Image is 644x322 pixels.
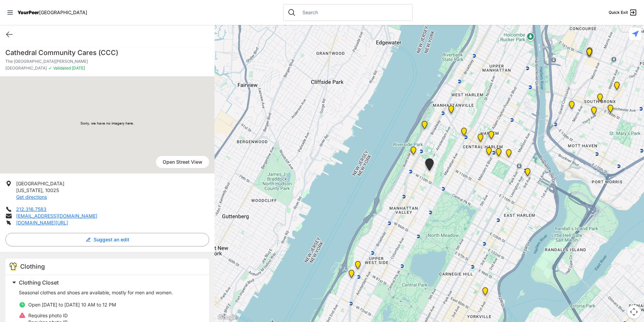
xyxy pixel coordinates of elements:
span: [GEOGRAPHIC_DATA] [39,9,87,15]
div: Main Location [523,168,532,179]
a: Open Street View [156,156,209,168]
span: 10025 [45,187,59,193]
span: YourPeer [18,9,39,15]
div: Manhattan [487,131,495,142]
span: Clothing [20,263,45,270]
div: Manhattan [494,148,503,159]
button: Suggest an edit [5,233,209,246]
div: Uptown/Harlem DYCD Youth Drop-in Center [476,134,485,144]
span: [GEOGRAPHIC_DATA] [5,65,47,71]
div: Avenue Church [481,287,489,298]
span: [GEOGRAPHIC_DATA] [16,181,64,186]
span: ✓ [48,65,52,71]
button: Map camera controls [627,305,641,319]
a: Open this area in Google Maps (opens a new window) [216,313,238,322]
input: Search [298,9,408,16]
div: South Bronx NeON Works [585,48,593,59]
a: YourPeer[GEOGRAPHIC_DATA] [18,10,87,15]
div: The PILLARS – Holistic Recovery Support [460,128,468,138]
img: Google [216,313,238,322]
span: , [42,187,44,193]
div: The Bronx Pride Center [606,105,615,115]
p: Requires photo ID [28,312,97,319]
div: Pathways Adult Drop-In Program [354,261,362,272]
div: The Bronx [596,93,604,104]
p: Seasonal clothes and shoes are available, mostly for men and women. [19,289,201,296]
a: 212.316.7583 [16,206,46,212]
a: Get directions [16,194,47,200]
span: Open [DATE] to [DATE] 10 AM to 12 PM [28,302,116,307]
span: [US_STATE] [16,187,42,193]
a: Quick Exit [609,8,637,17]
span: [DATE] [71,65,85,71]
div: The Cathedral Church of St. John the Divine [424,158,435,173]
div: Harm Reduction Center [568,101,576,112]
span: Suggest an edit [94,236,129,243]
h1: Cathedral Community Cares (CCC) [5,48,209,57]
p: The [GEOGRAPHIC_DATA][PERSON_NAME] [5,59,209,64]
span: Quick Exit [609,10,628,15]
a: [DOMAIN_NAME][URL] [16,220,68,225]
a: [EMAIL_ADDRESS][DOMAIN_NAME] [16,213,97,219]
span: Clothing Closet [19,279,59,286]
div: East Harlem [505,149,513,160]
div: Bronx [585,47,594,58]
div: Ford Hall [409,146,418,157]
span: Validated [53,65,71,71]
div: Manhattan [420,121,429,132]
div: Bronx Youth Center (BYC) [613,82,621,92]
